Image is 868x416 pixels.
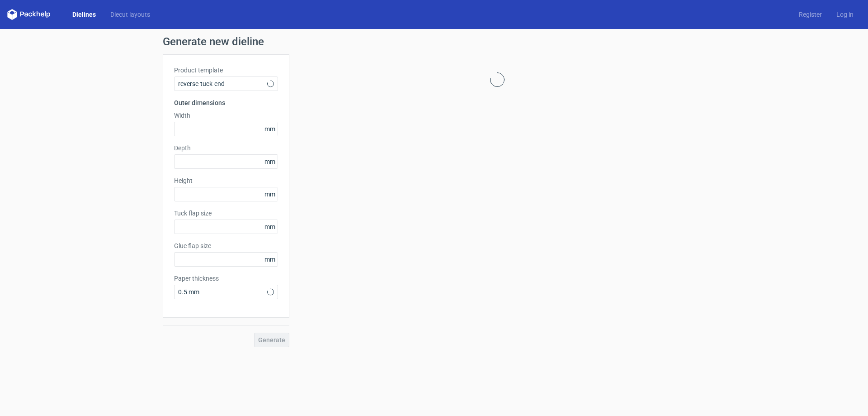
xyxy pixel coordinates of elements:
label: Product template [174,66,278,75]
span: mm [262,187,278,201]
span: mm [262,122,278,136]
a: Register [792,10,829,19]
span: mm [262,253,278,266]
span: reverse-tuck-end [178,79,267,88]
h3: Outer dimensions [174,98,278,107]
label: Height [174,176,278,185]
a: Dielines [65,10,103,19]
span: mm [262,220,278,234]
label: Glue flap size [174,241,278,250]
span: 0.5 mm [178,287,267,296]
label: Depth [174,143,278,153]
label: Tuck flap size [174,209,278,218]
h1: Generate new dieline [163,36,705,47]
a: Diecut layouts [103,10,157,19]
label: Paper thickness [174,274,278,283]
a: Log in [829,10,861,19]
label: Width [174,111,278,120]
span: mm [262,155,278,168]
